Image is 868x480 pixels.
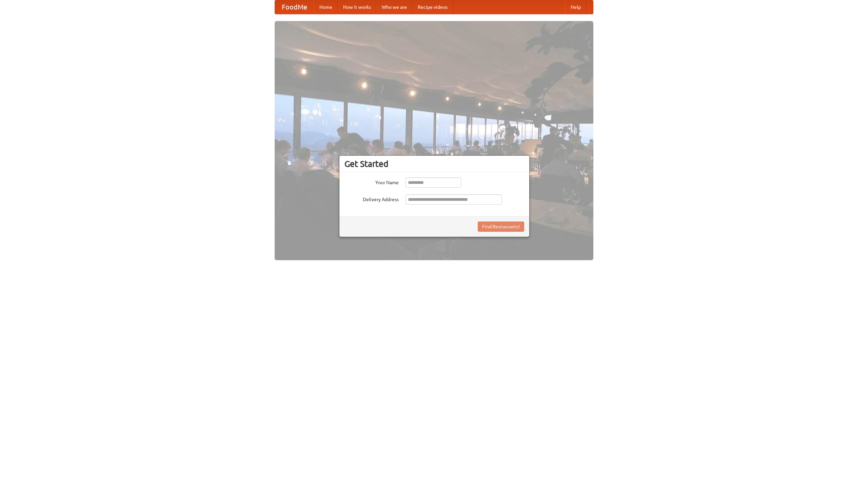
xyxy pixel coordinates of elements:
label: Your Name [344,177,399,186]
label: Delivery Address [344,194,399,203]
a: How it works [338,0,376,14]
a: Home [314,0,338,14]
a: Who we are [376,0,412,14]
button: Find Restaurants! [478,222,524,232]
h3: Get Started [344,159,524,169]
a: Help [565,0,586,14]
a: FoodMe [275,0,314,14]
a: Recipe videos [412,0,453,14]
